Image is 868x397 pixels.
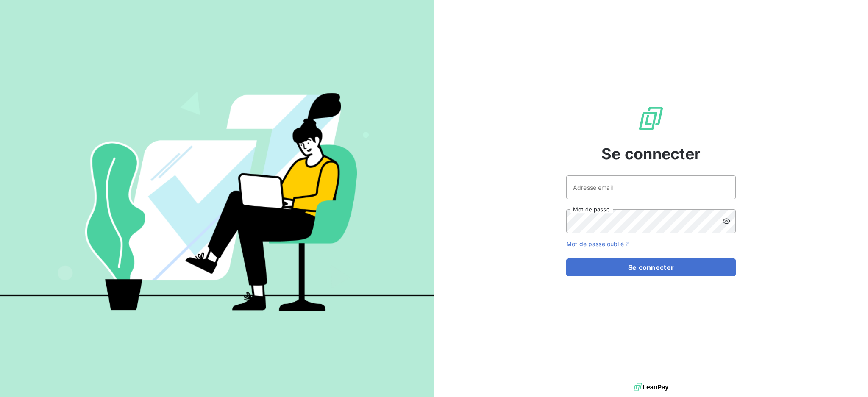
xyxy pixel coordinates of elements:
a: Mot de passe oublié ? [566,240,629,247]
img: logo [634,381,668,394]
img: Logo LeanPay [637,105,665,132]
span: Se connecter [601,142,701,165]
button: Se connecter [566,258,736,276]
input: placeholder [566,175,736,199]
